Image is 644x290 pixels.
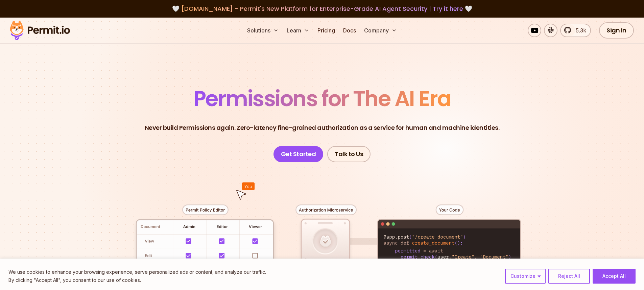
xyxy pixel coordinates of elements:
a: Pricing [315,24,338,37]
span: Permissions for The AI Era [193,83,451,114]
span: 5.3k [572,26,586,34]
a: Docs [340,24,359,37]
a: 5.3k [560,24,591,37]
img: Permit logo [7,19,73,42]
button: Learn [284,24,312,37]
p: By clicking "Accept All", you consent to our use of cookies. [8,276,266,284]
a: Sign In [599,22,634,39]
div: 🤍 🤍 [16,4,628,14]
p: Never build Permissions again. Zero-latency fine-grained authorization as a service for human and... [145,123,500,132]
a: Get Started [273,146,324,162]
button: Company [361,24,400,37]
a: Try it here [433,4,463,13]
span: [DOMAIN_NAME] - Permit's New Platform for Enterprise-Grade AI Agent Security | [181,4,463,13]
button: Customize [505,269,546,284]
button: Solutions [244,24,281,37]
button: Reject All [548,269,590,284]
p: We use cookies to enhance your browsing experience, serve personalized ads or content, and analyz... [8,268,266,276]
button: Accept All [593,269,636,284]
a: Talk to Us [327,146,371,162]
